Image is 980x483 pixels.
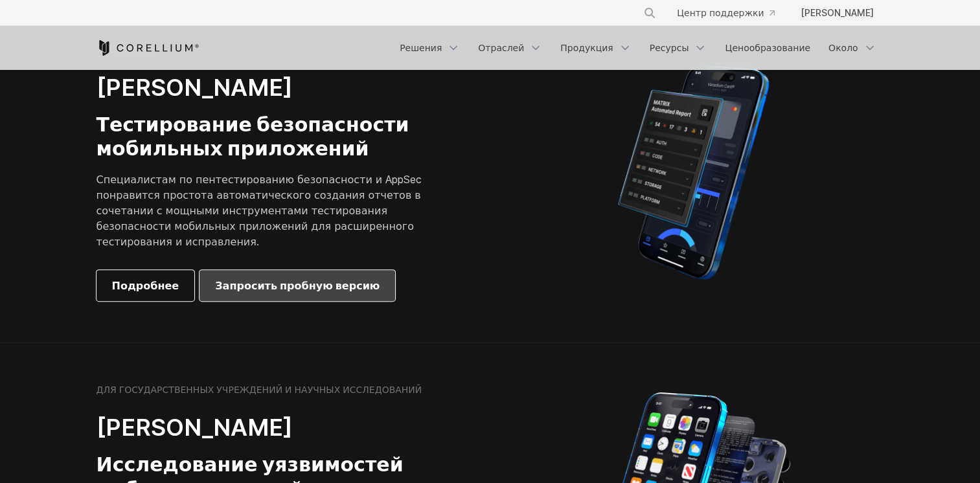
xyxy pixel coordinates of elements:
[638,1,661,25] button: Искать
[677,6,764,19] font: Центр поддержки
[650,41,689,54] font: Ресурсы
[596,59,791,286] img: Автоматический отчет Corellium MATRIX на iPhone с результатами тестирования уязвимостей приложени...
[392,36,883,60] div: Меню навигации
[97,73,428,102] h2: [PERSON_NAME]
[97,40,199,56] a: Главная страница Corellium
[97,270,195,301] a: Подробнее
[112,278,179,293] span: Подробнее
[97,384,422,396] h6: ДЛЯ ГОСУДАРСТВЕННЫХ УЧРЕЖДЕНИЙ И НАУЧНЫХ ИССЛЕДОВАНИЙ
[400,41,442,54] font: Решения
[199,270,395,301] a: Запросить пробную версию
[828,41,858,54] font: Около
[97,172,428,249] p: Специалистам по пентестированию безопасности и AppSec понравится простота автоматического создани...
[560,41,613,54] font: Продукция
[215,278,380,293] span: Запросить пробную версию
[97,113,428,161] h3: Тестирование безопасности мобильных приложений
[628,1,883,25] div: Меню навигации
[97,413,459,442] h2: [PERSON_NAME]
[717,36,818,60] a: Ценообразование
[790,1,884,25] a: [PERSON_NAME]
[478,41,524,54] font: Отраслей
